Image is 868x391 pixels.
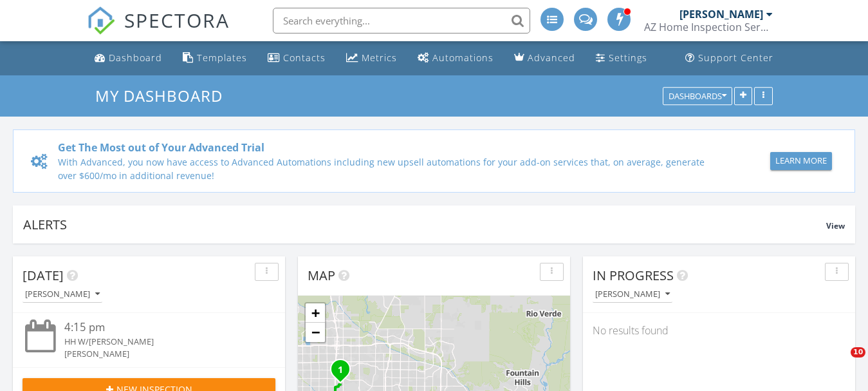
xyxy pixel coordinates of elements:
[663,87,732,105] button: Dashboards
[273,8,530,33] input: Search everything...
[593,267,674,284] span: In Progress
[58,155,707,182] div: With Advanced, you now have access to Advanced Automations including new upsell automations for y...
[680,46,779,70] a: Support Center
[95,85,234,106] a: My Dashboard
[644,21,773,33] div: AZ Home Inspection Services
[23,216,826,233] div: Alerts
[775,155,827,167] div: Learn More
[341,46,402,70] a: Metrics
[338,366,343,375] i: 1
[595,290,670,299] div: [PERSON_NAME]
[23,267,64,284] span: [DATE]
[432,52,494,64] div: Automations
[679,8,763,21] div: [PERSON_NAME]
[306,323,325,342] a: Zoom out
[340,369,348,377] div: 12441 N 22nd Ave, Phoenix, AZ 85029
[851,347,865,358] span: 10
[283,52,326,64] div: Contacts
[64,336,254,348] div: HH W/[PERSON_NAME]
[89,46,167,70] a: Dashboard
[87,6,115,35] img: The Best Home Inspection Software - Spectora
[64,319,254,336] div: 4:15 pm
[263,46,331,70] a: Contacts
[64,348,254,360] div: [PERSON_NAME]
[528,52,575,64] div: Advanced
[669,91,726,100] div: Dashboards
[593,286,672,303] button: [PERSON_NAME]
[178,46,252,70] a: Templates
[197,52,247,64] div: Templates
[609,52,647,64] div: Settings
[591,46,652,70] a: Settings
[306,303,325,323] a: Zoom in
[362,52,397,64] div: Metrics
[109,52,162,64] div: Dashboard
[583,313,855,348] div: No results found
[826,220,845,231] span: View
[87,17,230,44] a: SPECTORA
[412,46,499,70] a: Automations (Advanced)
[124,6,230,33] span: SPECTORA
[698,52,773,64] div: Support Center
[58,140,707,155] div: Get The Most out of Your Advanced Trial
[25,290,100,299] div: [PERSON_NAME]
[23,286,102,303] button: [PERSON_NAME]
[509,46,580,70] a: Advanced
[770,152,832,170] button: Learn More
[824,347,855,378] iframe: Intercom live chat
[308,267,335,284] span: Map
